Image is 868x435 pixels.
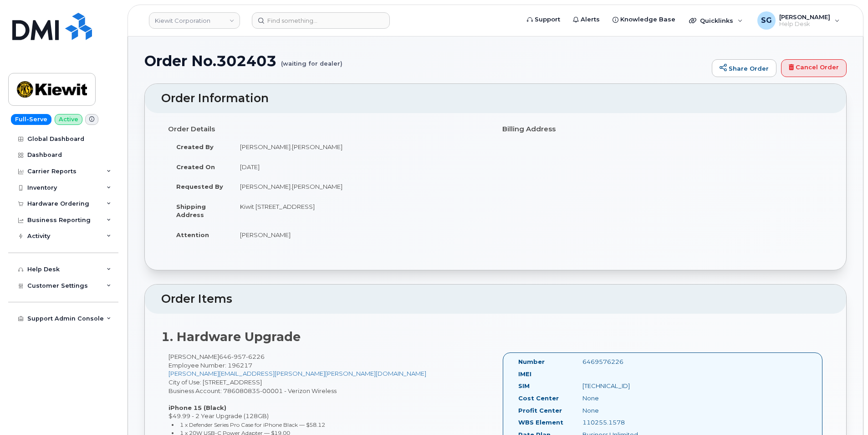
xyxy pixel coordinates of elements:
[176,183,223,190] strong: Requested By
[176,231,209,238] strong: Attention
[232,197,489,225] td: Kiwit [STREET_ADDRESS]
[219,353,265,360] span: 646
[518,394,559,403] label: Cost Center
[828,395,861,428] iframe: Messenger Launcher
[576,406,666,415] div: None
[168,370,426,377] a: [PERSON_NAME][EMAIL_ADDRESS][PERSON_NAME][PERSON_NAME][DOMAIN_NAME]
[518,406,562,415] label: Profit Center
[518,418,563,427] label: WBS Element
[246,353,265,360] span: 6226
[502,125,823,133] h4: Billing Address
[281,53,342,67] small: (waiting for dealer)
[518,357,545,366] label: Number
[576,418,666,427] div: 110255.1578
[518,382,530,390] label: SIM
[232,225,489,245] td: [PERSON_NAME]
[232,176,489,197] td: [PERSON_NAME].[PERSON_NAME]
[176,203,206,219] strong: Shipping Address
[180,421,325,428] small: 1 x Defender Series Pro Case for iPhone Black — $58.12
[168,125,489,133] h4: Order Details
[168,362,252,369] span: Employee Number: 196217
[176,143,214,150] strong: Created By
[176,163,215,171] strong: Created On
[781,59,847,78] a: Cancel Order
[161,329,301,344] strong: 1. Hardware Upgrade
[576,394,666,403] div: None
[232,157,489,177] td: [DATE]
[168,404,226,411] strong: iPhone 15 (Black)
[576,382,666,390] div: [TECHNICAL_ID]
[576,357,666,366] div: 6469576226
[161,92,830,105] h2: Order Information
[144,53,707,69] h1: Order No.302403
[518,370,531,378] label: IMEI
[712,59,776,78] a: Share Order
[232,137,489,157] td: [PERSON_NAME].[PERSON_NAME]
[161,293,830,306] h2: Order Items
[231,353,246,360] span: 957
